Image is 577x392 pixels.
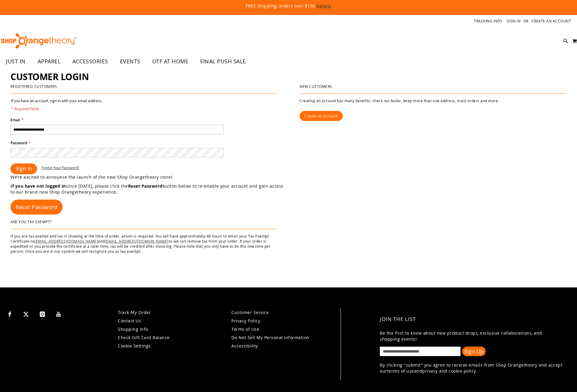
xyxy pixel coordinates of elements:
a: Visit our Facebook page [4,308,15,319]
p: We’re excited to announce the launch of the new Shop Orangetheory store! [10,174,288,180]
button: Sign In [10,163,37,174]
span: Customer Login [10,71,89,83]
a: Create an Account [300,111,343,121]
strong: Registered Customers [10,84,57,89]
legend: If you have an account, sign in with your email address. [10,98,103,111]
a: Visit our Youtube page [54,308,64,319]
span: * Required Fields [11,106,102,111]
p: By clicking "submit" you agree to receive emails from Shop Orangetheory and accept our and [380,362,563,374]
a: FINAL PUSH SALE [194,55,252,68]
a: Track My Order [118,310,151,315]
a: privacy and cookie policy. [422,368,477,374]
a: Visit our Instagram page [37,308,48,319]
a: Check Gift Card Balance [118,335,170,340]
span: EVENTS [120,55,140,68]
span: OTF AT HOME [152,55,189,68]
span: FINAL PUSH SALE [200,55,246,68]
p: FREE Shipping, orders over $150. [109,3,468,9]
a: Sign In [507,19,521,24]
a: Contact Us [118,318,141,324]
a: [EMAIL_ADDRESS][DOMAIN_NAME] [105,239,168,244]
button: Sign Up [462,347,486,356]
p: since [DATE], please click the button below to re-enable your account and gain access to our bran... [10,183,288,195]
span: Sign Up [464,348,484,355]
a: OTF AT HOME [146,55,195,68]
a: Privacy Policy [231,318,260,324]
span: JUST IN [6,55,26,68]
span: Sign In [15,165,32,172]
a: EVENTS [114,55,146,68]
span: Email [10,117,20,122]
strong: Are You Tax Exempt? [10,219,52,224]
span: Password [10,140,27,146]
span: Create an Account [304,114,338,118]
h4: Join the List [380,311,563,327]
img: Twitter [23,312,29,317]
span: ACCESSORIES [72,55,108,68]
p: Creating an account has many benefits: check out faster, keep more than one address, track orders... [300,98,567,103]
a: Do Not Sell My Personal Information [231,335,309,340]
a: Visit our X page [21,308,31,319]
a: terms of use [387,368,414,374]
p: Be the first to know about new product drops, exclusive collaborations, and shopping events! [380,330,563,342]
a: Accessibility [231,343,258,349]
a: Tracking Info [474,19,502,24]
strong: Reset Password [128,183,163,189]
a: Customer Service [231,310,269,315]
a: Forgot Your Password? [42,165,79,170]
a: Create an Account [532,19,571,24]
span: APPAREL [38,55,61,68]
a: ACCESSORIES [66,55,114,68]
span: Reset Password [16,203,57,211]
strong: New Customers [300,84,332,89]
a: Terms of Use [231,326,259,332]
a: APPAREL [32,55,67,68]
a: Shopping Info [118,326,148,332]
a: [EMAIL_ADDRESS][DOMAIN_NAME] [34,239,98,244]
a: Details [316,3,331,9]
strong: If you have not logged in [10,183,66,189]
input: enter email [380,347,461,356]
p: If you are tax exempt and tax is showing at the time of order, action is required. You will have ... [10,234,277,254]
a: Cookie Settings [118,343,151,349]
a: Reset Password [10,200,63,215]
